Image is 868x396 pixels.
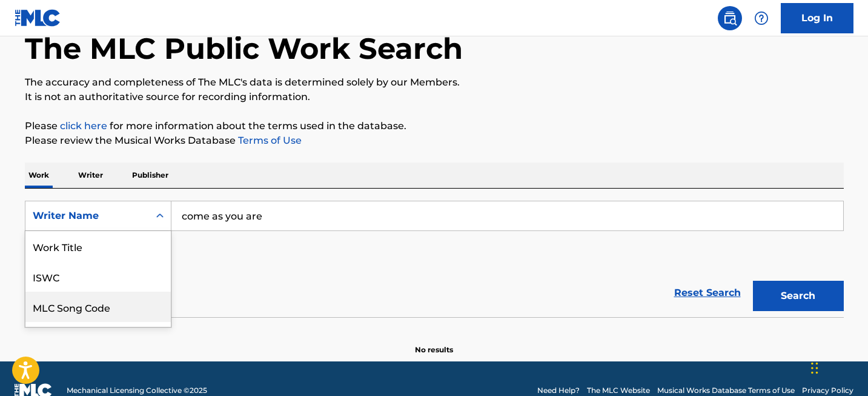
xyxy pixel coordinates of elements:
div: Writer Name [33,209,142,223]
div: Work Title [25,231,171,261]
div: MLC Song Code [25,292,171,322]
p: No results [415,330,453,355]
p: Publisher [128,163,172,188]
p: Please for more information about the terms used in the database. [25,119,844,133]
a: Terms of Use [236,135,302,146]
a: Public Search [718,6,742,30]
p: Work [25,163,53,188]
a: The MLC Website [587,385,650,396]
p: Please review the Musical Works Database [25,133,844,148]
a: click here [60,120,107,132]
button: Search [753,281,844,311]
a: Privacy Policy [802,385,853,396]
p: The accuracy and completeness of The MLC's data is determined solely by our Members. [25,75,844,90]
a: Reset Search [668,280,747,306]
div: ISWC [25,261,171,292]
form: Search Form [25,201,844,317]
div: Help [749,6,774,30]
img: help [754,11,769,25]
p: Writer [75,163,107,188]
a: Need Help? [537,385,580,396]
h1: The MLC Public Work Search [25,30,463,67]
div: Widget de chat [807,338,868,396]
span: Mechanical Licensing Collective © 2025 [67,385,207,396]
p: It is not an authoritative source for recording information. [25,90,844,104]
a: Log In [781,3,853,33]
div: Glisser [811,350,818,386]
div: Writer IPI [25,322,171,352]
a: Musical Works Database Terms of Use [657,385,795,396]
iframe: Chat Widget [807,338,868,396]
img: search [723,11,737,25]
img: MLC Logo [15,9,61,27]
